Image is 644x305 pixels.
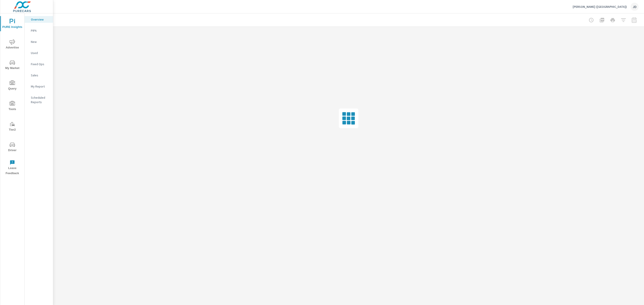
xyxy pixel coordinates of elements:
p: Used [31,51,49,55]
span: Driver [2,142,23,153]
div: nav menu [0,13,24,178]
p: Fixed Ops [31,62,49,66]
span: PURE Insights [2,19,23,30]
span: Tier2 [2,121,23,132]
div: Scheduled Reports [25,94,53,105]
div: Overview [25,16,53,23]
span: Tools [2,101,23,112]
div: Fixed Ops [25,61,53,67]
div: Sales [25,72,53,79]
span: Leave Feedback [2,160,23,176]
p: [PERSON_NAME] ([GEOGRAPHIC_DATA]) [573,5,627,9]
span: Query [2,80,23,91]
p: Scheduled Reports [31,95,49,104]
div: PIPA [25,27,53,34]
p: Sales [31,73,49,77]
div: My Report [25,83,53,90]
p: Overview [31,17,49,22]
div: New [25,38,53,45]
span: My Market [2,60,23,71]
div: JD [631,3,639,11]
div: Used [25,50,53,56]
span: Advertise [2,39,23,50]
p: New [31,40,49,44]
p: My Report [31,84,49,89]
p: PIPA [31,28,49,33]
